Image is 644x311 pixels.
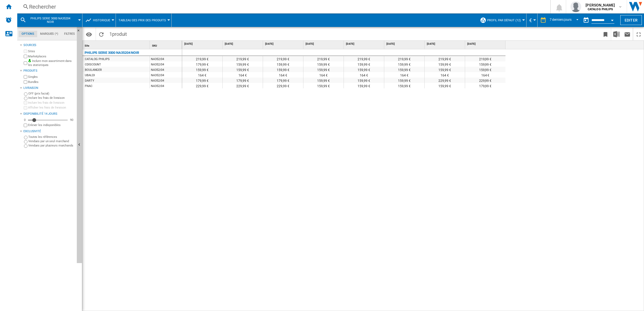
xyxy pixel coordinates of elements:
[20,13,79,27] div: PHILIPS SERIE 3000 NA35204 NOIR
[85,62,101,67] div: CDISCOUNT
[633,28,644,40] button: Plein écran
[28,123,75,127] label: Enlever les indisponibles
[28,96,75,100] label: Inclure les frais de livraison
[263,61,303,67] div: 159,99 €
[550,18,572,22] div: 7 derniers jours
[622,28,633,40] button: Envoyer ce rapport par email
[303,83,344,88] div: 159,99 €
[5,17,12,23] img: alerts-logo.svg
[303,56,344,61] div: 219,99 €
[85,13,113,27] div: Historique
[23,129,75,134] div: Exclusivité
[28,54,75,58] label: Marketplaces
[150,78,182,83] div: NA352/04
[529,13,535,27] button: €
[344,78,384,83] div: 159,99 €
[265,42,302,46] span: [DATE]
[93,13,113,27] button: Historique
[529,18,532,23] span: €
[607,15,617,24] button: Open calendar
[611,28,622,40] button: Télécharger au format Excel
[426,41,465,47] div: [DATE]
[465,67,505,72] div: 159,99 €
[28,59,31,62] img: mysite-bg-18x18.png
[23,112,75,116] div: Disponibilité 14 Jours
[425,61,465,67] div: 159,99 €
[465,83,505,88] div: 179,99 €
[570,1,581,12] img: profile.jpg
[24,124,27,127] input: Afficher les frais de livraison
[384,67,424,72] div: 159,99 €
[28,59,75,67] label: Inclure mon assortiment dans les statistiques
[85,83,92,89] div: FNAC
[152,44,157,47] span: SKU
[303,67,344,72] div: 159,99 €
[28,139,75,143] label: Vendues par un seul marchand
[183,41,222,47] div: [DATE]
[384,56,424,61] div: 219,99 €
[151,41,182,49] div: SKU Sort None
[487,13,524,27] button: Profil par défaut (12)
[384,78,424,83] div: 159,99 €
[182,78,222,83] div: 179,99 €
[465,78,505,83] div: 229,99 €
[384,72,424,78] div: 164 €
[425,56,465,61] div: 219,99 €
[427,42,464,46] span: [DATE]
[23,118,27,122] div: 0
[23,43,75,47] div: Sources
[28,144,75,148] label: Vendues par plusieurs marchands
[581,15,591,26] button: md-calendar
[586,2,615,8] span: [PERSON_NAME]
[549,16,581,25] md-select: REPORTS.WIZARD.STEPS.REPORT.STEPS.REPORT_OPTIONS.PERIOD: 7 derniers jours
[24,136,27,139] input: Toutes les références
[344,83,384,88] div: 159,99 €
[85,50,139,56] div: PHILIPS SERIE 3000 NA35204 NOIR
[24,101,27,104] input: Inclure les frais de livraison
[24,50,27,53] input: Sites
[346,42,383,46] span: [DATE]
[345,41,384,47] div: [DATE]
[93,19,110,22] span: Historique
[465,56,505,61] div: 219,99 €
[223,56,263,61] div: 219,99 €
[61,31,78,37] md-tab-item: Filtres
[182,56,222,61] div: 219,99 €
[223,78,263,83] div: 179,99 €
[119,13,169,27] button: Tableau des prix des produits
[588,8,613,11] b: CATALOG PHILIPS
[69,118,75,122] div: 90
[344,61,384,67] div: 159,99 €
[23,86,75,90] div: Livraison
[184,42,221,46] span: [DATE]
[28,135,75,139] label: Toutes les références
[24,60,27,67] input: Inclure mon assortiment dans les statistiques
[225,42,262,46] span: [DATE]
[151,41,182,49] div: Sort None
[107,28,130,39] span: 1
[425,83,465,88] div: 159,99 €
[112,31,127,37] span: produit
[223,61,263,67] div: 159,99 €
[303,72,344,78] div: 164 €
[119,19,166,22] span: Tableau des prix des produits
[182,72,222,78] div: 164 €
[28,80,75,84] label: Bundles
[28,49,75,53] label: Sites
[150,67,182,72] div: NA352/04
[613,31,620,37] img: excel-24x24.png
[263,56,303,61] div: 219,99 €
[182,67,222,72] div: 159,99 €
[182,83,222,88] div: 229,99 €
[150,61,182,67] div: NA352/04
[24,80,27,84] input: Bundles
[306,42,342,46] span: [DATE]
[467,42,504,46] span: [DATE]
[425,78,465,83] div: 229,99 €
[150,83,182,88] div: NA352/04
[263,72,303,78] div: 164 €
[84,41,150,49] div: Sort None
[24,75,27,79] input: Singles
[303,61,344,67] div: 159,99 €
[84,41,150,49] div: Site Sort None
